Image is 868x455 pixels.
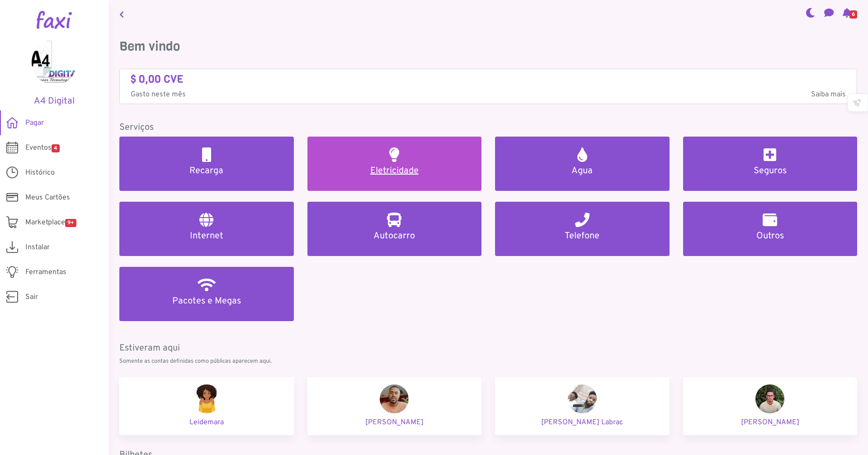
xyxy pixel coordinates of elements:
[130,166,283,176] h5: Recarga
[119,357,857,366] p: Somente as contas definidas como públicas aparecem aqui.
[683,377,858,435] a: Keven Andrade [PERSON_NAME]
[130,296,283,307] h5: Pacotes e Megas
[307,377,482,435] a: Adilson Moreira [PERSON_NAME]
[694,166,847,176] h5: Seguros
[14,40,95,107] a: A4 Digital
[119,39,857,54] h3: Bem vindo
[192,384,221,413] img: Leidemara
[127,417,287,428] p: Leidemara
[14,96,95,107] h5: A4 Digital
[65,219,76,227] span: 9+
[307,202,482,256] a: Autocarro
[119,137,294,191] a: Recarga
[25,142,60,153] span: Eventos
[683,137,858,191] a: Seguros
[380,384,409,413] img: Adilson Moreira
[495,202,670,256] a: Telefone
[683,202,858,256] a: Outros
[502,417,662,428] p: [PERSON_NAME] Labrac
[849,10,857,19] span: 6
[25,217,76,228] span: Marketplace
[568,384,597,413] img: Kelton Labrac
[307,137,482,191] a: Eletricidade
[119,267,294,321] a: Pacotes e Megas
[25,192,70,203] span: Meus Cartões
[25,118,44,128] span: Pagar
[495,137,670,191] a: Agua
[131,73,846,86] h4: $ 0,00 CVE
[694,231,847,242] h5: Outros
[495,377,670,435] a: Kelton Labrac [PERSON_NAME] Labrac
[25,292,38,303] span: Sair
[130,231,283,242] h5: Internet
[119,343,857,354] h5: Estiveram aqui
[690,417,850,428] p: [PERSON_NAME]
[755,384,784,413] img: Keven Andrade
[506,166,659,176] h5: Agua
[318,231,471,242] h5: Autocarro
[119,122,857,133] h5: Serviços
[25,167,55,178] span: Histórico
[119,377,294,435] a: Leidemara Leidemara
[315,417,475,428] p: [PERSON_NAME]
[25,267,66,278] span: Ferramentas
[119,202,294,256] a: Internet
[506,231,659,242] h5: Telefone
[25,242,50,253] span: Instalar
[52,144,60,152] span: 4
[131,73,846,100] a: $ 0,00 CVE Gasto neste mêsSaiba mais
[318,166,471,176] h5: Eletricidade
[131,89,846,100] p: Gasto neste mês
[811,89,846,100] span: Saiba mais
